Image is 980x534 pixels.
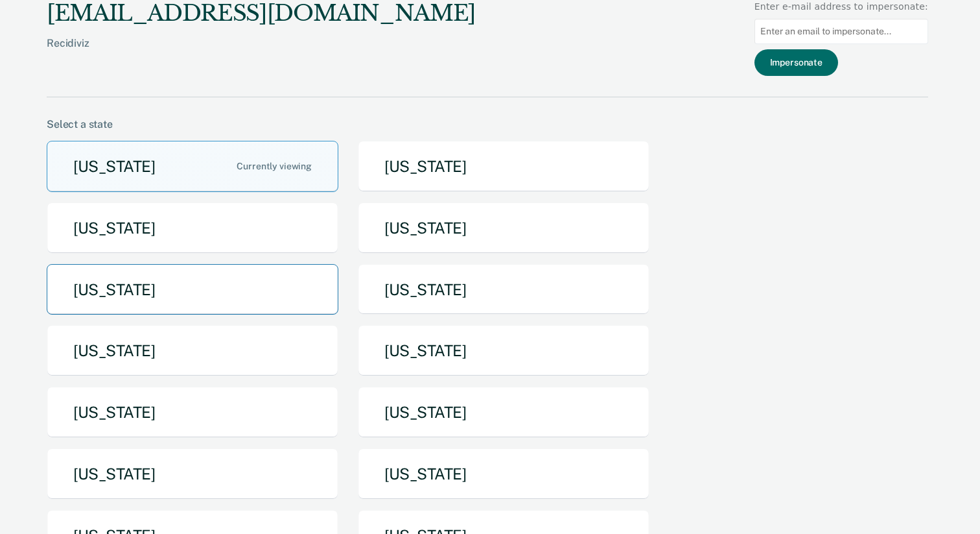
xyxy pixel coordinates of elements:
div: Select a state [47,118,928,130]
button: [US_STATE] [358,448,649,500]
button: [US_STATE] [47,325,338,376]
button: [US_STATE] [358,264,649,315]
button: [US_STATE] [47,141,338,192]
button: [US_STATE] [47,387,338,438]
button: [US_STATE] [47,448,338,500]
input: Enter an email to impersonate... [754,19,928,44]
button: [US_STATE] [358,202,649,254]
button: [US_STATE] [47,202,338,254]
button: [US_STATE] [358,141,649,192]
div: Recidiviz [47,37,476,70]
button: [US_STATE] [358,387,649,438]
button: [US_STATE] [358,325,649,376]
button: [US_STATE] [47,264,338,315]
button: Impersonate [754,49,838,76]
